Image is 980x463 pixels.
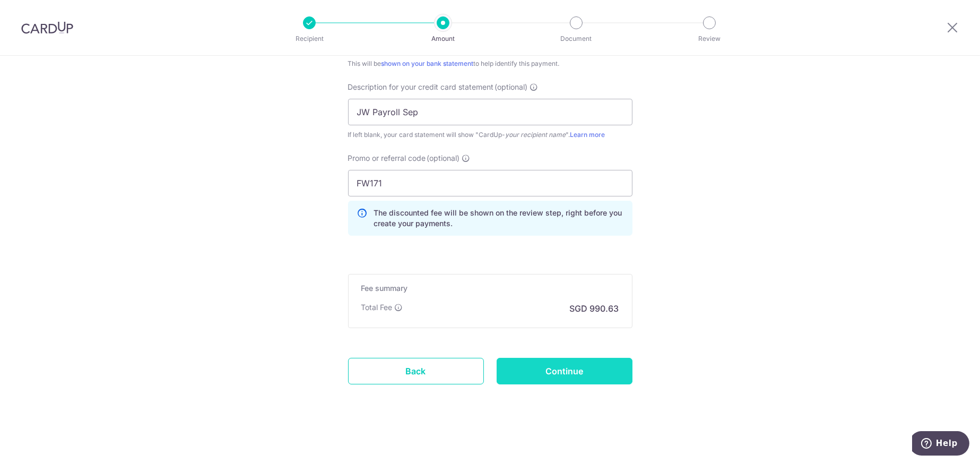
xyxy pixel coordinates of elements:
[348,99,632,125] input: Example: Rent
[348,130,632,140] div: If left blank, your card statement will show "CardUp- ".
[374,208,623,229] p: The discounted fee will be shown on the review step, right before you create your payments.
[361,283,619,294] h5: Fee summary
[21,21,73,34] img: CardUp
[570,302,619,315] p: SGD 990.63
[497,358,632,384] input: Continue
[348,153,426,164] span: Promo or referral code
[348,82,494,92] span: Description for your credit card statement
[495,82,528,92] span: (optional)
[348,58,632,69] div: This will be to help identify this payment.
[427,153,460,164] span: (optional)
[381,59,474,67] a: shown on your bank statement
[404,33,482,44] p: Amount
[348,358,484,384] a: Back
[670,33,749,44] p: Review
[912,431,969,458] iframe: Opens a widget where you can find more information
[537,33,615,44] p: Document
[570,131,605,139] a: Learn more
[361,302,393,313] p: Total Fee
[270,33,349,44] p: Recipient
[506,131,566,139] i: your recipient name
